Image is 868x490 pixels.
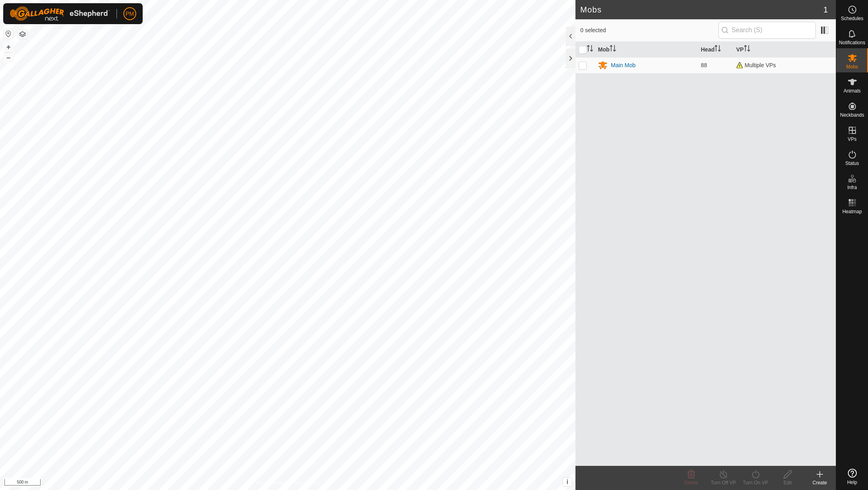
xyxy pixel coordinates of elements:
button: i [563,478,572,486]
p-sorticon: Activate to sort [744,46,750,53]
a: Contact Us [296,480,319,487]
span: Infra [847,185,857,190]
span: Schedules [841,16,863,21]
a: Privacy Policy [256,480,286,487]
h2: Mobs [580,5,823,14]
div: Create [804,479,836,486]
p-sorticon: Activate to sort [714,46,721,53]
img: Gallagher Logo [10,6,110,21]
span: 0 selected [580,26,719,35]
span: i [567,478,568,485]
div: Main Mob [611,61,635,70]
span: Notifications [839,40,865,45]
th: Mob [595,42,698,58]
span: Help [847,480,857,485]
span: Animals [843,89,861,93]
span: Delete [684,480,698,486]
span: Mobs [846,64,858,69]
button: + [4,42,13,52]
span: Neckbands [840,113,864,117]
span: Multiple VPs [736,62,776,68]
span: Heatmap [842,209,862,214]
span: Status [845,161,859,166]
p-sorticon: Activate to sort [587,46,593,53]
div: Turn Off VP [707,479,739,486]
a: Help [836,465,868,488]
th: VP [733,42,836,58]
button: Map Layers [18,29,27,39]
div: Turn On VP [739,479,772,486]
input: Search (S) [719,22,816,39]
button: Reset Map [4,29,13,39]
th: Head [698,42,733,58]
div: Edit [772,479,804,486]
span: 1 [823,4,828,16]
button: – [4,53,13,62]
p-sorticon: Activate to sort [610,46,616,53]
span: PM [126,10,134,18]
span: VPs [848,137,856,142]
span: 88 [701,62,707,68]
